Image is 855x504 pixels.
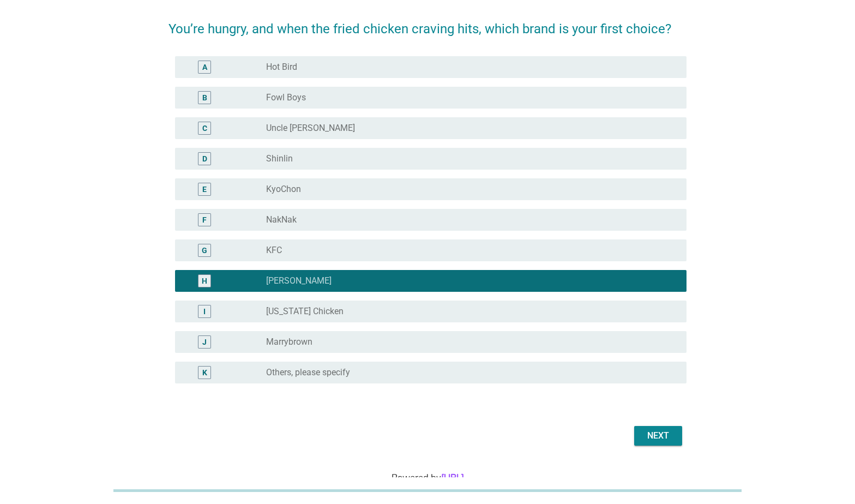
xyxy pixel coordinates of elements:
div: J [202,336,207,347]
label: Shinlin [266,153,293,164]
div: E [202,183,207,195]
label: [US_STATE] Chicken [266,306,344,317]
div: C [202,122,207,134]
label: NakNak [266,214,297,225]
div: I [203,305,206,317]
label: KyoChon [266,184,301,195]
a: [URL] [441,471,464,484]
div: D [202,153,207,164]
label: Hot Bird [266,62,297,73]
div: A [202,61,207,73]
div: G [202,244,207,256]
label: KFC [266,245,282,256]
div: F [202,214,207,225]
div: H [202,275,207,286]
label: Uncle [PERSON_NAME] [266,123,355,134]
label: [PERSON_NAME] [266,275,332,286]
label: Others, please specify [266,367,350,378]
div: B [202,92,207,103]
button: Next [634,426,682,446]
h2: You’re hungry, and when the fried chicken craving hits, which brand is your first choice? [168,8,686,39]
div: Powered by [13,471,842,484]
label: Marrybrown [266,337,312,347]
div: K [202,367,207,378]
label: Fowl Boys [266,92,306,103]
div: Next [643,429,673,442]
